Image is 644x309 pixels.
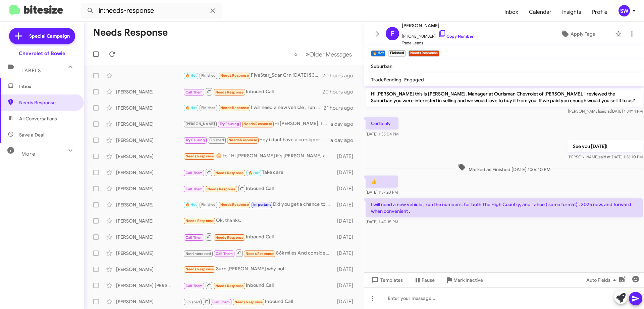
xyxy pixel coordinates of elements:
small: Needs Response [409,50,439,56]
span: Needs Response [215,284,244,288]
span: Trade Leads [402,40,474,46]
p: See you [DATE]! [568,140,643,152]
span: Inbox [19,83,76,90]
div: [PERSON_NAME] [116,153,183,160]
span: Needs Response [234,300,263,304]
div: Hi [PERSON_NAME], I am recovering from minor surgery so I haven't had time to think about what ty... [183,120,330,128]
div: Hey i dont have a co-signer at this time but ill keep you all updated if i can find one [183,136,330,144]
div: [PERSON_NAME] [116,201,183,208]
span: Important [253,202,271,207]
div: Ok, thanks. [183,217,334,225]
span: Call Them [185,235,203,240]
span: said at [599,154,610,159]
div: [DATE] [334,218,359,224]
div: Sure [PERSON_NAME] why not! [183,265,334,273]
a: Calendar [524,2,557,22]
div: [PERSON_NAME] [116,185,183,192]
div: [DATE] [334,169,359,176]
nav: Page navigation example [290,47,356,61]
span: Call Them [216,252,233,256]
span: Finished [201,73,216,78]
span: Auto Fields [586,274,619,286]
div: a day ago [330,137,359,144]
span: Needs Response [215,90,244,94]
span: Engaged [404,77,424,83]
span: Finished [201,202,216,207]
div: [PERSON_NAME] [116,137,183,144]
span: Call Them [185,90,203,94]
div: [PERSON_NAME] [116,298,183,305]
span: Needs Response [185,267,214,271]
span: Needs Response [220,106,249,110]
div: 20 hours ago [322,88,359,95]
span: Profile [587,2,613,22]
span: Finished [185,300,200,304]
div: I will need a new vehicle , run the numbers, for both The High Country, and Tahoe ( same format) ... [183,104,324,112]
p: Hi [PERSON_NAME] this is [PERSON_NAME], Manager at Ourisman Chevrolet of [PERSON_NAME]. I reviewe... [366,88,643,107]
span: [DATE] 1:40:15 PM [366,219,398,224]
div: a day ago [330,121,359,127]
div: Inbound Call [183,184,334,193]
button: Next [302,47,356,61]
span: Needs Response [215,235,244,240]
div: Inbound Call [183,297,334,306]
div: Inbound Call [183,233,334,241]
div: Did you get a chance to do the appraisal? [183,201,334,208]
small: Finished [388,50,406,56]
span: Mark Inactive [453,274,483,286]
div: SW [619,5,630,16]
span: Finished [209,138,224,142]
button: Mark Inactive [440,274,488,286]
span: Suburban [371,63,392,69]
div: Chevrolet of Bowie [19,50,65,57]
div: [DATE] [334,282,359,289]
span: Apply Tags [571,28,595,40]
span: 🔥 Hot [185,73,197,78]
span: More [21,151,35,157]
small: 🔥 Hot [371,50,385,56]
div: [DATE] [334,185,359,192]
span: » [306,50,309,59]
span: Needs Response [207,187,236,191]
div: [DATE] [334,153,359,160]
div: [DATE] [334,201,359,208]
span: Try Pausing [220,122,239,126]
span: Older Messages [309,51,352,58]
span: Not-Interested [185,252,211,256]
div: [PERSON_NAME] [116,234,183,240]
span: Needs Response [228,138,257,142]
a: Insights [557,2,587,22]
div: [DATE] [334,250,359,257]
p: 👍 [366,176,398,188]
span: 🔥 Hot [185,202,197,207]
div: [DATE] [334,298,359,305]
span: Marked as Finished [DATE] 1:36:10 PM [455,163,553,173]
div: [PERSON_NAME] [116,121,183,127]
span: Special Campaign [29,33,70,39]
div: 21 hours ago [324,105,359,111]
div: [DATE] [334,234,359,240]
div: [PERSON_NAME] [116,250,183,257]
span: Templates [370,274,403,286]
div: [PERSON_NAME] [116,169,183,176]
div: [PERSON_NAME] [PERSON_NAME] [116,282,183,289]
span: Needs Response [246,252,274,256]
div: FiveStar_Scar Crn [DATE] $3.65 +7.25 Crn [DATE] $3.66 +7.75 Bns [DATE] $9.79 +20.0 Bns [DATE] $9.... [183,72,322,79]
span: [PHONE_NUMBER] [402,30,474,40]
span: Inbox [499,2,524,22]
div: [PERSON_NAME] [116,105,183,111]
span: Needs Response [244,122,272,126]
span: [DATE] 1:37:20 PM [366,190,398,195]
span: TradePending [371,77,401,83]
button: Auto Fields [581,274,624,286]
span: Save a Deal [19,131,44,138]
span: Needs Response [185,154,214,158]
p: Certainly [366,117,398,129]
span: [PERSON_NAME] [402,22,474,30]
div: [DATE] [334,266,359,273]
span: Needs Response [19,99,76,106]
button: Apply Tags [543,28,612,40]
span: 🔥 Hot [185,106,197,110]
span: [DATE] 1:35:04 PM [366,131,398,137]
